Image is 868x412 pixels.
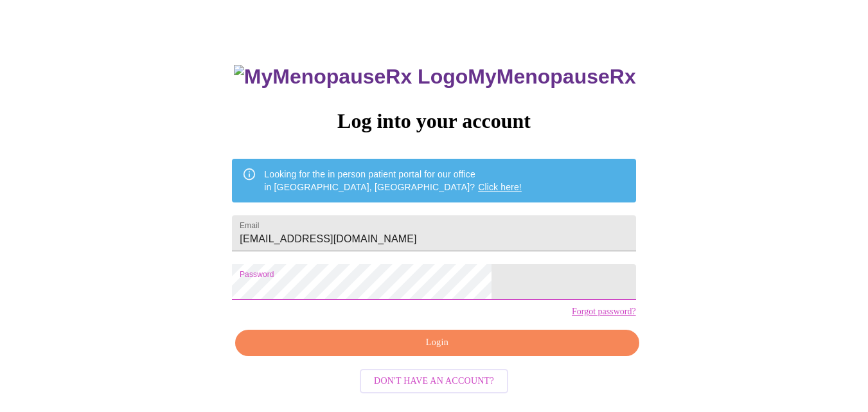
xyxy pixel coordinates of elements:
a: Don't have an account? [357,375,511,386]
a: Forgot password? [572,307,636,317]
h3: Log into your account [232,109,635,133]
button: Don't have an account? [360,369,508,394]
a: Click here! [478,182,522,192]
img: MyMenopauseRx Logo [234,65,468,89]
h3: MyMenopauseRx [234,65,636,89]
span: Don't have an account? [374,373,494,390]
button: Login [235,330,639,356]
span: Login [250,335,624,351]
div: Looking for the in person patient portal for our office in [GEOGRAPHIC_DATA], [GEOGRAPHIC_DATA]? [264,163,522,199]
